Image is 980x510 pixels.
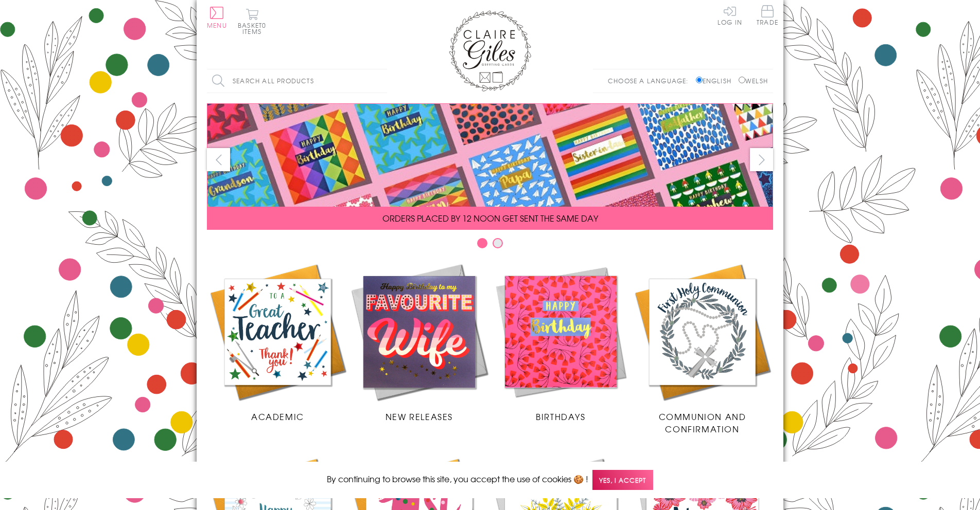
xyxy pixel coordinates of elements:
[608,76,694,85] p: Choose a language:
[757,5,778,27] a: Trade
[696,76,737,85] label: English
[750,148,773,171] button: next
[717,5,742,25] a: Log In
[449,10,531,92] img: Claire Giles Greetings Cards
[659,410,746,435] span: Communion and Confirmation
[696,77,703,83] input: English
[592,470,653,490] span: Yes, I accept
[490,261,632,423] a: Birthdays
[251,410,304,423] span: Academic
[536,410,585,423] span: Birthdays
[207,7,227,28] button: Menu
[632,261,773,435] a: Communion and Confirmation
[238,8,266,34] button: Basket0 items
[493,238,503,248] button: Carousel Page 2
[386,410,453,423] span: New Releases
[207,69,387,93] input: Search all products
[739,77,745,83] input: Welsh
[348,261,490,423] a: New Releases
[207,21,227,30] span: Menu
[477,238,487,248] button: Carousel Page 1 (Current Slide)
[207,261,348,423] a: Academic
[382,212,598,224] span: ORDERS PLACED BY 12 NOON GET SENT THE SAME DAY
[242,21,266,36] span: 0 items
[377,69,387,93] input: Search
[739,76,768,85] label: Welsh
[207,148,230,171] button: prev
[757,5,778,25] span: Trade
[207,238,773,253] div: Carousel Pagination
